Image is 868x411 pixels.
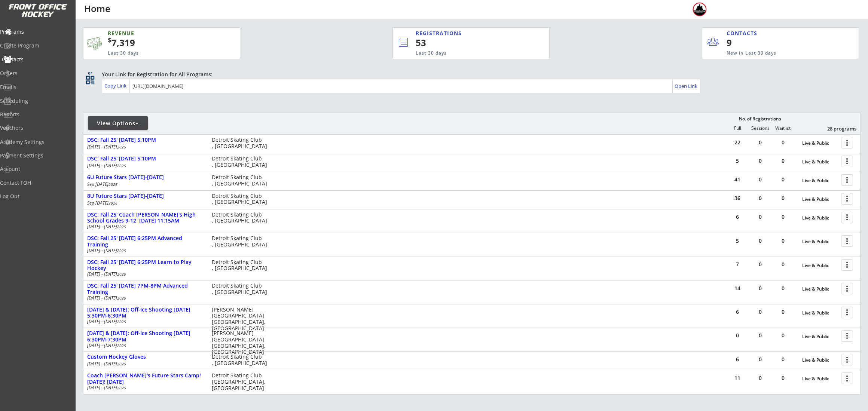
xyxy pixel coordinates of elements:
[675,83,698,89] div: Open Link
[117,361,126,366] em: 2025
[108,30,204,37] div: REVENUE
[841,235,853,247] button: more_vert
[841,330,853,342] button: more_vert
[726,214,749,220] div: 6
[772,158,794,163] div: 0
[109,200,117,206] em: 2026
[87,182,202,187] div: Sep [DATE]
[212,372,271,391] div: Detroit Skating Club [GEOGRAPHIC_DATA], [GEOGRAPHIC_DATA]
[87,174,204,181] div: 6U Future Stars [DATE]-[DATE]
[87,235,204,248] div: DSC: Fall 25' [DATE] 6:25PM Advanced Training
[749,214,771,220] div: 0
[772,262,794,267] div: 0
[87,330,204,343] div: [DATE] & [DATE]: Off-Ice Shooting [DATE] 6:30PM-7:30PM
[727,50,824,56] div: New in Last 30 days
[726,177,749,182] div: 41
[727,36,773,49] div: 9
[212,212,271,224] div: Detroit Skating Club , [GEOGRAPHIC_DATA]
[117,248,126,253] em: 2025
[772,375,794,381] div: 0
[87,259,204,272] div: DSC: Fall 25' [DATE] 6:25PM Learn to Play Hockey
[87,362,202,366] div: [DATE] - [DATE]
[841,372,853,384] button: more_vert
[802,334,837,339] div: Live & Public
[87,201,202,205] div: Sep [DATE]
[87,372,204,385] div: Coach [PERSON_NAME]'s Future Stars Camp! [DATE]! [DATE]
[841,174,853,186] button: more_vert
[772,286,794,291] div: 0
[749,126,771,131] div: Sessions
[102,71,837,78] div: Your Link for Registration for All Programs:
[817,125,856,132] div: 28 programs
[772,140,794,145] div: 0
[416,30,514,37] div: REGISTRATIONS
[771,126,794,131] div: Waitlist
[749,309,771,315] div: 0
[727,30,761,37] div: CONTACTS
[726,126,749,131] div: Full
[802,197,837,202] div: Live & Public
[726,309,749,315] div: 6
[802,263,837,268] div: Live & Public
[416,36,524,49] div: 53
[87,272,202,276] div: [DATE] - [DATE]
[212,259,271,272] div: Detroit Skating Club , [GEOGRAPHIC_DATA]
[117,319,126,324] em: 2025
[117,343,126,348] em: 2025
[749,196,771,201] div: 0
[212,235,271,248] div: Detroit Skating Club , [GEOGRAPHIC_DATA]
[212,193,271,206] div: Detroit Skating Club , [GEOGRAPHIC_DATA]
[726,375,749,381] div: 11
[117,385,126,390] em: 2025
[2,57,69,62] div: Contacts
[802,239,837,244] div: Live & Public
[841,137,853,148] button: more_vert
[772,214,794,220] div: 0
[109,182,117,187] em: 2026
[88,120,148,127] div: View Options
[117,163,126,168] em: 2025
[772,196,794,201] div: 0
[802,215,837,221] div: Live & Public
[85,74,96,86] button: qr_code
[772,177,794,182] div: 0
[212,330,271,355] div: [PERSON_NAME][GEOGRAPHIC_DATA] [GEOGRAPHIC_DATA], [GEOGRAPHIC_DATA]
[87,224,202,229] div: [DATE] - [DATE]
[117,272,126,277] em: 2025
[87,248,202,253] div: [DATE] - [DATE]
[104,82,128,89] div: Copy Link
[117,144,126,150] em: 2025
[726,357,749,362] div: 6
[772,238,794,243] div: 0
[87,343,202,348] div: [DATE] - [DATE]
[212,307,271,332] div: [PERSON_NAME][GEOGRAPHIC_DATA] [GEOGRAPHIC_DATA], [GEOGRAPHIC_DATA]
[87,212,204,224] div: DSC: Fall 25' Coach [PERSON_NAME]'s High School Grades 9-12 [DATE] 11:15AM
[87,283,204,295] div: DSC: Fall 25' [DATE] 7PM-8PM Advanced Training
[841,212,853,223] button: more_vert
[737,116,783,122] div: No. of Registrations
[726,238,749,243] div: 5
[87,386,202,390] div: [DATE] - [DATE]
[841,307,853,318] button: more_vert
[726,158,749,163] div: 5
[749,238,771,243] div: 0
[212,283,271,295] div: Detroit Skating Club , [GEOGRAPHIC_DATA]
[108,36,216,49] div: 7,319
[726,196,749,201] div: 36
[841,259,853,271] button: more_vert
[802,286,837,292] div: Live & Public
[108,50,204,56] div: Last 30 days
[749,286,771,291] div: 0
[726,140,749,145] div: 22
[802,310,837,316] div: Live & Public
[108,36,111,45] sup: $
[212,174,271,187] div: Detroit Skating Club , [GEOGRAPHIC_DATA]
[212,137,271,150] div: Detroit Skating Club , [GEOGRAPHIC_DATA]
[85,71,94,76] div: qr
[87,163,202,168] div: [DATE] - [DATE]
[749,357,771,362] div: 0
[841,283,853,294] button: more_vert
[87,296,202,300] div: [DATE] - [DATE]
[772,333,794,338] div: 0
[841,354,853,365] button: more_vert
